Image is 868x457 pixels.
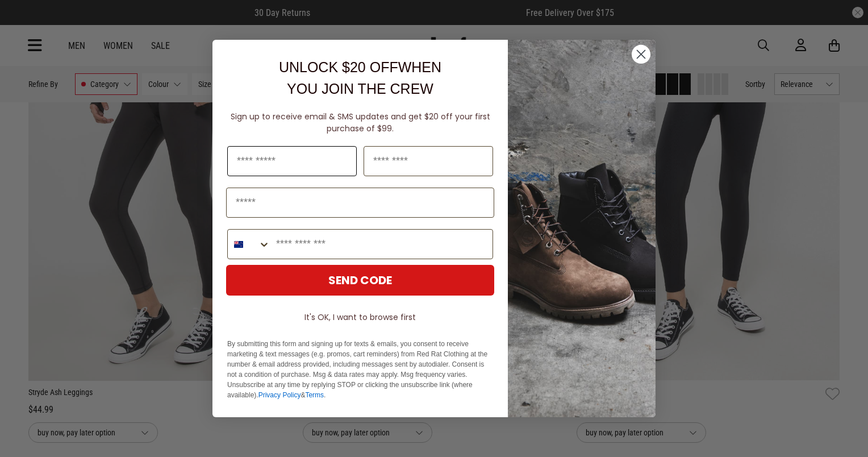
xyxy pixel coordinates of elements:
p: By submitting this form and signing up for texts & emails, you consent to receive marketing & tex... [227,339,493,400]
button: It's OK, I want to browse first [226,307,494,327]
input: Email [226,188,494,218]
span: YOU JOIN THE CREW [287,81,433,97]
a: Privacy Policy [258,391,301,399]
button: Open LiveChat chat widget [9,5,43,39]
button: Close dialog [631,44,651,64]
img: f7662613-148e-4c88-9575-6c6b5b55a647.jpeg [508,40,656,417]
span: Sign up to receive email & SMS updates and get $20 off your first purchase of $99. [231,111,490,134]
span: UNLOCK $20 OFF [279,59,398,75]
button: SEND CODE [226,265,494,296]
input: First Name [227,146,357,176]
img: New Zealand [234,240,243,249]
a: Terms [305,391,324,399]
button: Search Countries [228,230,270,259]
span: WHEN [398,59,441,75]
